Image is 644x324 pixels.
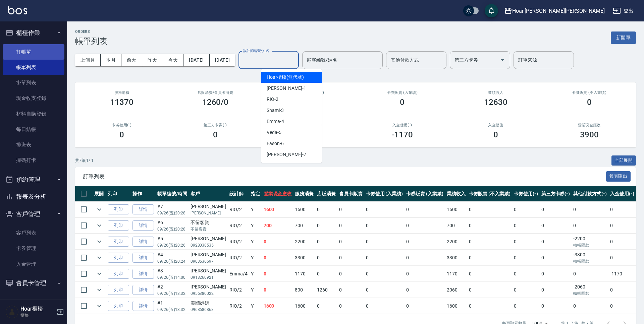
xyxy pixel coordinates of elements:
p: 櫃檯 [20,312,55,318]
h2: 卡券販賣 (入業績) [364,90,441,95]
th: 展開 [93,186,106,202]
div: Hoar [PERSON_NAME][PERSON_NAME] [512,7,605,15]
td: 0 [512,250,540,266]
td: 0 [364,250,405,266]
a: 卡券管理 [3,241,64,256]
td: -2200 [572,234,608,250]
a: 詳情 [132,301,154,311]
td: 0 [608,202,636,217]
th: 設計師 [228,186,249,202]
span: Hoar櫃檯 (無代號) [267,74,304,81]
p: 轉帳匯款 [573,258,607,264]
button: expand row [94,220,104,231]
h3: 0 [400,98,405,107]
td: 0 [572,266,608,282]
th: 指定 [249,186,262,202]
th: 操作 [131,186,156,202]
td: 0 [315,202,337,217]
h3: 12630 [484,98,507,107]
td: 3300 [293,250,315,266]
h3: 帳單列表 [75,37,107,46]
td: #3 [156,266,189,282]
span: Veda -5 [267,129,281,136]
h3: 0 [493,130,498,139]
div: [PERSON_NAME] [191,235,226,242]
td: 0 [608,298,636,314]
button: expand row [94,253,104,263]
td: -3300 [572,250,608,266]
button: 預約管理 [3,171,64,188]
td: 0 [315,250,337,266]
button: expand row [94,269,104,279]
p: 共 7 筆, 1 / 1 [75,157,94,164]
td: 0 [467,234,512,250]
td: 0 [512,298,540,314]
td: 800 [293,282,315,298]
td: #1 [156,298,189,314]
button: save [485,4,498,17]
td: 3300 [445,250,467,266]
p: 09/26 (五) 20:28 [157,226,187,232]
a: 詳情 [132,269,154,279]
p: 轉帳匯款 [573,242,607,248]
td: 0 [364,266,405,282]
span: Shami -3 [267,107,284,114]
td: 0 [512,234,540,250]
button: 上個月 [75,54,101,66]
td: 0 [315,234,337,250]
td: RIO /2 [228,250,249,266]
button: Open [497,55,508,65]
td: Y [249,202,262,217]
td: 700 [445,218,467,234]
button: 昨天 [142,54,163,66]
td: 0 [608,234,636,250]
button: [DATE] [210,54,235,66]
button: 全部展開 [611,155,636,166]
th: 第三方卡券(-) [540,186,572,202]
td: 0 [467,266,512,282]
a: 詳情 [132,204,154,215]
td: 1600 [293,298,315,314]
p: 0968686868 [191,307,226,313]
span: 訂單列表 [83,173,606,180]
a: 帳單列表 [3,60,64,75]
td: 0 [337,218,364,234]
button: 報表匯出 [606,171,631,182]
div: [PERSON_NAME] [191,267,226,274]
td: 1170 [293,266,315,282]
h3: 服務消費 [83,90,161,95]
td: 0 [540,266,572,282]
button: 列印 [108,285,129,295]
td: 0 [315,298,337,314]
td: 0 [467,202,512,217]
td: 0 [467,218,512,234]
div: [PERSON_NAME] [191,283,226,290]
p: 09/26 (五) 13:32 [157,307,187,313]
td: 700 [293,218,315,234]
td: 0 [572,218,608,234]
button: expand row [94,285,104,295]
a: 排班表 [3,137,64,152]
td: #2 [156,282,189,298]
td: 0 [315,218,337,234]
td: Y [249,282,262,298]
td: 0 [608,250,636,266]
a: 新開單 [611,34,636,41]
button: expand row [94,204,104,214]
a: 客戶列表 [3,225,64,241]
p: 09/26 (五) 20:24 [157,258,187,264]
td: Y [249,218,262,234]
td: 0 [540,218,572,234]
th: 卡券使用(-) [512,186,540,202]
th: 店販消費 [315,186,337,202]
th: 業績收入 [445,186,467,202]
p: 0956380022 [191,290,226,297]
td: 1600 [262,202,293,217]
h2: ORDERS [75,29,107,34]
button: Hoar [PERSON_NAME][PERSON_NAME] [501,4,607,18]
td: RIO /2 [228,282,249,298]
td: 0 [405,282,445,298]
h2: 營業現金應收 [550,123,628,127]
td: 0 [337,266,364,282]
th: 入金使用(-) [608,186,636,202]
